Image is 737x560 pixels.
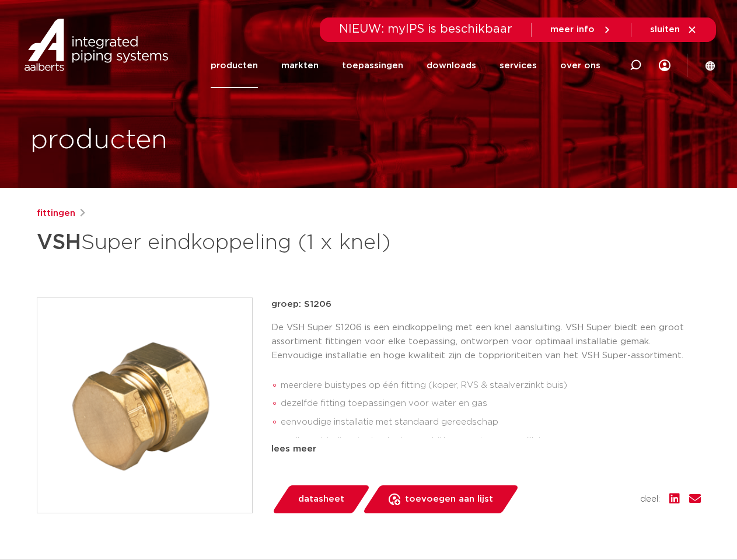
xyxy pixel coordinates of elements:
[37,225,475,260] h1: Super eindkoppeling (1 x knel)
[281,376,701,395] li: meerdere buistypes op één fitting (koper, RVS & staalverzinkt buis)
[550,24,612,35] a: meer info
[30,122,167,159] h1: producten
[281,43,319,88] a: markten
[339,23,512,35] span: NIEUW: myIPS is beschikbaar
[427,43,476,88] a: downloads
[271,321,701,363] p: De VSH Super S1206 is een eindkoppeling met een knel aansluiting. VSH Super biedt een groot assor...
[405,490,493,509] span: toevoegen aan lijst
[298,490,344,509] span: datasheet
[500,43,537,88] a: services
[211,43,258,88] a: producten
[271,297,701,311] p: groep: S1206
[650,24,697,35] a: sluiten
[281,413,701,432] li: eenvoudige installatie met standaard gereedschap
[281,432,701,450] li: snelle verbindingstechnologie waarbij her-montage mogelijk is
[271,442,701,456] div: lees meer
[271,485,371,513] a: datasheet
[37,232,81,253] strong: VSH
[37,206,75,220] a: fittingen
[211,43,600,88] nav: Menu
[550,25,595,34] span: meer info
[37,298,252,513] img: Product Image for VSH Super eindkoppeling (1 x knel)
[640,492,660,506] span: deel:
[281,394,701,413] li: dezelfde fitting toepassingen voor water en gas
[650,25,680,34] span: sluiten
[560,43,600,88] a: over ons
[342,43,403,88] a: toepassingen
